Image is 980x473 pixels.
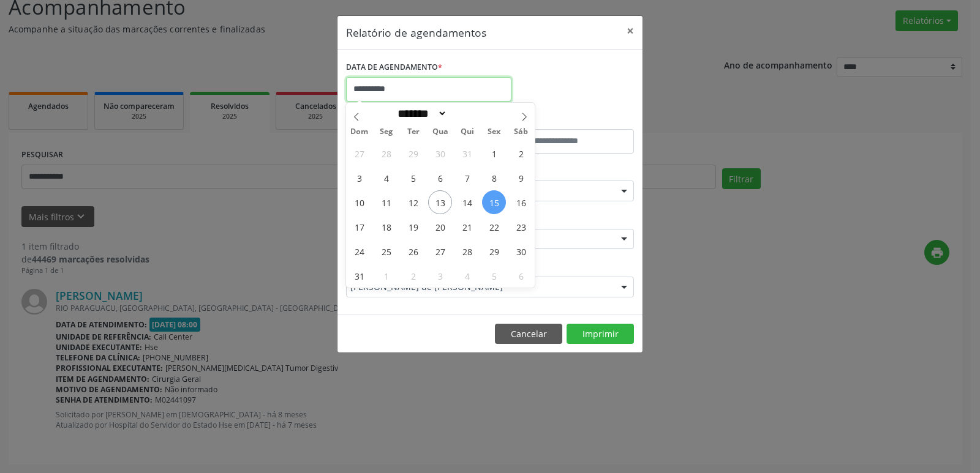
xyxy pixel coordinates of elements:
[401,190,425,214] span: Agosto 12, 2025
[482,166,506,190] span: Agosto 8, 2025
[455,215,479,239] span: Agosto 21, 2025
[455,239,479,263] span: Agosto 28, 2025
[482,239,506,263] span: Agosto 29, 2025
[482,190,506,214] span: Agosto 15, 2025
[428,264,452,288] span: Setembro 3, 2025
[346,24,486,40] h5: Relatório de agendamentos
[454,128,481,136] span: Qui
[401,166,425,190] span: Agosto 5, 2025
[455,190,479,214] span: Agosto 14, 2025
[374,239,398,263] span: Agosto 25, 2025
[401,239,425,263] span: Agosto 26, 2025
[347,264,371,288] span: Agosto 31, 2025
[509,264,533,288] span: Setembro 6, 2025
[347,215,371,239] span: Agosto 17, 2025
[482,215,506,239] span: Agosto 22, 2025
[455,264,479,288] span: Setembro 4, 2025
[482,264,506,288] span: Setembro 5, 2025
[401,215,425,239] span: Agosto 19, 2025
[428,166,452,190] span: Agosto 6, 2025
[428,239,452,263] span: Agosto 27, 2025
[374,190,398,214] span: Agosto 11, 2025
[346,58,442,77] label: DATA DE AGENDAMENTO
[428,215,452,239] span: Agosto 20, 2025
[374,215,398,239] span: Agosto 18, 2025
[374,166,398,190] span: Agosto 4, 2025
[401,264,425,288] span: Setembro 2, 2025
[373,128,400,136] span: Seg
[618,16,643,46] button: Close
[495,324,562,345] button: Cancelar
[374,264,398,288] span: Setembro 1, 2025
[347,190,371,214] span: Agosto 10, 2025
[509,141,533,165] span: Agosto 2, 2025
[347,141,371,165] span: Julho 27, 2025
[347,239,371,263] span: Agosto 24, 2025
[482,141,506,165] span: Agosto 1, 2025
[401,141,425,165] span: Julho 29, 2025
[447,107,488,120] input: Year
[428,141,452,165] span: Julho 30, 2025
[393,107,447,120] select: Month
[428,190,452,214] span: Agosto 13, 2025
[567,324,634,345] button: Imprimir
[509,190,533,214] span: Agosto 16, 2025
[427,128,454,136] span: Qua
[508,128,535,136] span: Sáb
[374,141,398,165] span: Julho 28, 2025
[481,128,508,136] span: Sex
[346,128,373,136] span: Dom
[400,128,427,136] span: Ter
[509,215,533,239] span: Agosto 23, 2025
[455,166,479,190] span: Agosto 7, 2025
[493,110,634,129] label: ATÉ
[509,239,533,263] span: Agosto 30, 2025
[347,166,371,190] span: Agosto 3, 2025
[509,166,533,190] span: Agosto 9, 2025
[455,141,479,165] span: Julho 31, 2025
